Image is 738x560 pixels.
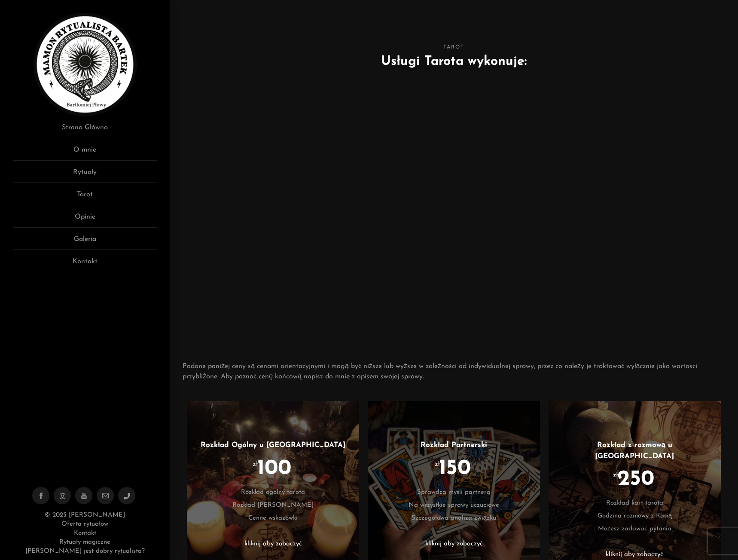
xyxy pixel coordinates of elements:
a: Opinie [13,212,157,228]
a: Strona Główna [13,122,157,138]
sup: zł [613,472,618,479]
a: Rytuały [13,167,157,183]
li: Godzina rozmowy z Kasią [561,510,708,523]
li: Rozkład [PERSON_NAME] [200,499,346,512]
a: Tarot [13,189,157,205]
a: Rozkład Ogólny u [GEOGRAPHIC_DATA] [201,441,345,449]
span: 100 [257,464,291,473]
li: Rozkład ogólny tarota [200,486,346,499]
span: Tarot [183,43,725,52]
sup: zł [253,460,258,468]
li: Sprawdza myśli partnera [381,486,527,499]
sup: zł [435,460,440,468]
li: Rozkład kart tarota [561,497,708,510]
li: Na wszystkie sprawy uczuciowe [381,499,527,512]
a: [PERSON_NAME] jest dobry rytualista? [25,548,145,554]
a: Kontakt [74,530,96,536]
a: Galeria [13,234,157,250]
p: Podane poniżej ceny są cenami orientacyjnymi i mogą być niższe lub wyższe w zależności od indywid... [183,361,725,382]
li: kliknij aby zobaczyć [381,538,527,551]
li: kliknij aby zobaczyć [200,538,346,551]
span: 250 [617,475,654,484]
span: 150 [439,464,471,473]
a: O mnie [13,145,157,161]
h2: Usługi Tarota wykonuje: [183,52,725,71]
li: Cenne wskazówki [200,512,346,525]
a: Rozkład Partnerski [421,441,487,449]
a: Rozkład z rozmową u [GEOGRAPHIC_DATA] [595,441,674,460]
img: Rytualista Bartek [34,13,137,116]
li: Możesz zadawać pytania [561,523,708,536]
a: Oferta rytuałów [61,521,108,527]
a: Kontakt [13,256,157,272]
li: Szczegółowa analiza związku [381,512,527,525]
a: Rytuały magiczne [59,539,110,545]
